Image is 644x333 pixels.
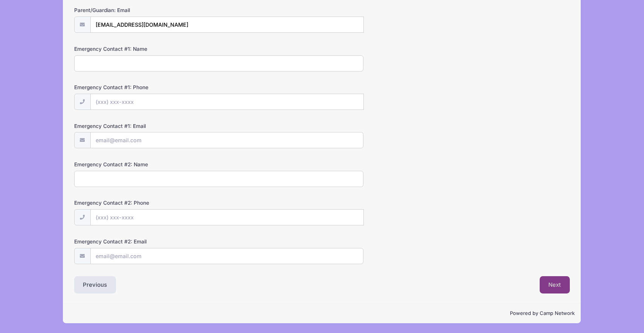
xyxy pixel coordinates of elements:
[90,132,363,148] input: email@email.com
[69,310,575,317] p: Powered by Camp Network
[74,161,240,168] label: Emergency Contact #2: Name
[90,94,364,110] input: (xxx) xxx-xxxx
[74,276,116,293] button: Previous
[74,45,240,53] label: Emergency Contact #1: Name
[74,84,240,91] label: Emergency Contact #1: Phone
[74,238,240,245] label: Emergency Contact #2: Email
[74,6,240,14] label: Parent/Guardian: Email
[90,248,363,264] input: email@email.com
[74,199,240,207] label: Emergency Contact #2: Phone
[540,276,570,293] button: Next
[74,122,240,130] label: Emergency Contact #1: Email
[90,17,364,33] input: email@email.com
[90,209,364,225] input: (xxx) xxx-xxxx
